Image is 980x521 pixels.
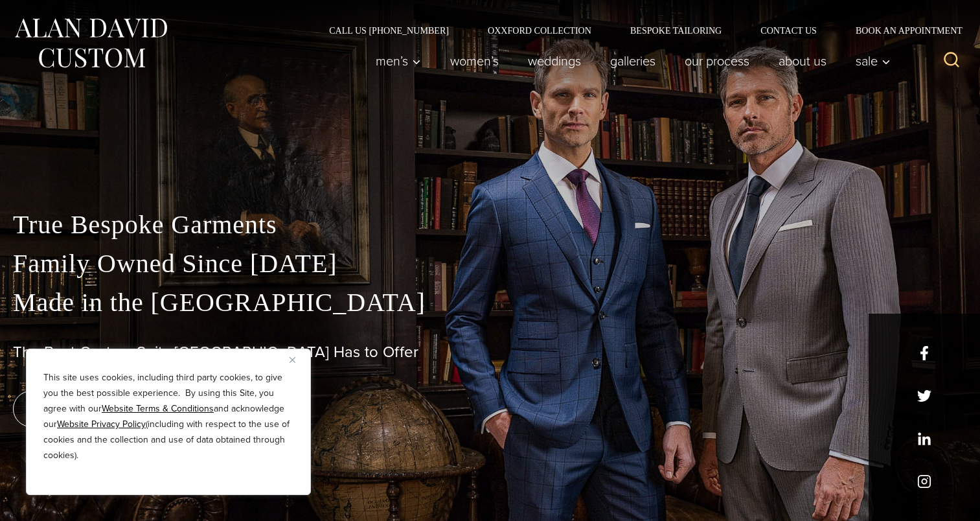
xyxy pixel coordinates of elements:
a: About Us [764,48,841,74]
a: Bespoke Tailoring [611,26,741,35]
a: Galleries [596,48,670,74]
a: Book an Appointment [836,26,967,35]
a: Women’s [436,48,514,74]
a: weddings [514,48,596,74]
button: View Search Form [936,45,967,76]
a: Contact Us [741,26,836,35]
span: Sale [856,54,891,67]
p: True Bespoke Garments Family Owned Since [DATE] Made in the [GEOGRAPHIC_DATA] [13,205,967,322]
a: book an appointment [13,391,194,427]
p: This site uses cookies, including third party cookies, to give you the best possible experience. ... [43,370,293,463]
img: Alan David Custom [13,14,168,72]
a: Website Privacy Policy [57,417,146,431]
a: Our Process [670,48,764,74]
img: Close [290,357,295,363]
a: Website Terms & Conditions [102,402,214,415]
nav: Secondary Navigation [310,26,967,35]
a: Oxxford Collection [468,26,611,35]
h1: The Best Custom Suits [GEOGRAPHIC_DATA] Has to Offer [13,343,967,362]
span: Men’s [376,54,421,67]
a: Call Us [PHONE_NUMBER] [310,26,468,35]
nav: Primary Navigation [361,48,898,74]
button: Close [290,352,305,367]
